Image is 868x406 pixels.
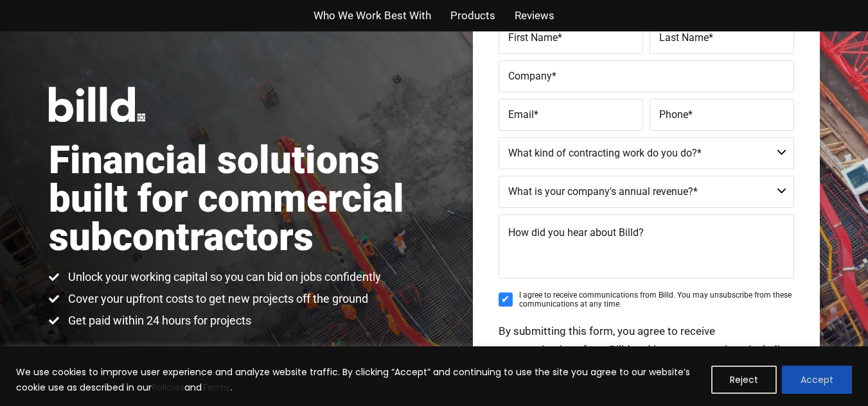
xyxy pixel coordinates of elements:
button: Accept [782,366,852,394]
input: I agree to receive communications from Billd. You may unsubscribe from these communications at an... [499,292,513,307]
button: Reject [711,366,777,394]
a: Reviews [515,6,554,25]
p: We use cookies to improve user experience and analyze website traffic. By clicking “Accept” and c... [16,364,702,395]
span: I agree to receive communications from Billd. You may unsubscribe from these communications at an... [519,291,794,309]
span: Phone [659,108,688,120]
a: Who We Work Best With [314,6,431,25]
span: Last Name [659,31,709,43]
span: First Name [508,31,558,43]
span: Company [508,69,552,81]
span: Unlock your working capital so you can bid on jobs confidently [65,269,381,285]
a: Policies [152,381,184,394]
span: Cover your upfront costs to get new projects off the ground [65,291,368,307]
h1: Financial solutions built for commercial subcontractors [49,141,434,257]
span: Email [508,108,534,120]
span: Get paid within 24 hours for projects [65,313,251,328]
a: Terms [202,381,231,394]
span: By submitting this form, you agree to receive communications from Billd and its representatives, ... [499,325,792,375]
a: Products [450,6,495,25]
span: How did you hear about Billd? [508,226,644,239]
